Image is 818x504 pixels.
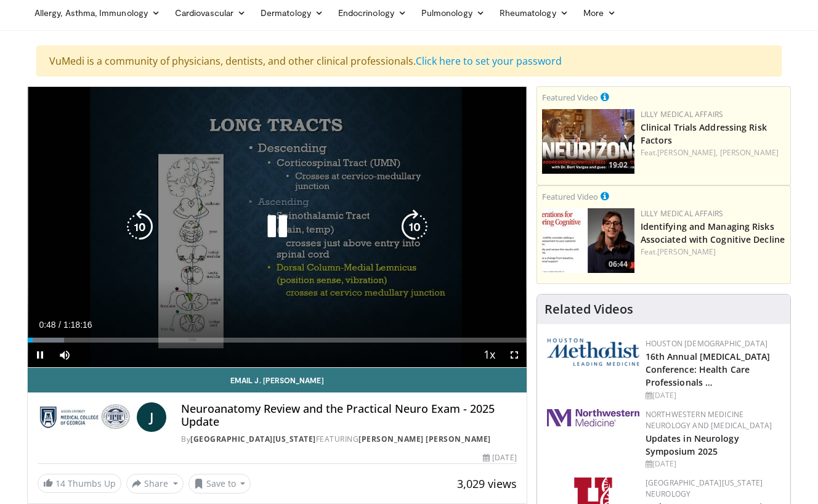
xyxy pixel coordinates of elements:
[641,208,724,219] a: Lilly Medical Affairs
[641,109,724,120] a: Lilly Medical Affairs
[28,87,527,368] video-js: Video Player
[52,343,77,367] button: Mute
[126,474,184,494] button: Share
[646,433,739,457] a: Updates in Neurology Symposium 2025
[646,458,780,469] div: [DATE]
[502,343,527,367] button: Fullscreen
[416,54,562,68] a: Click here to set your password
[641,147,785,158] div: Feat.
[28,368,527,392] a: Email J. [PERSON_NAME]
[331,1,414,25] a: Endocrinology
[137,402,166,432] a: J
[547,338,639,366] img: 5e4488cc-e109-4a4e-9fd9-73bb9237ee91.png.150x105_q85_autocrop_double_scale_upscale_version-0.2.png
[59,320,61,330] span: /
[181,402,516,429] h4: Neuroanatomy Review and the Practical Neuro Exam - 2025 Update
[358,434,491,444] a: [PERSON_NAME] [PERSON_NAME]
[646,409,772,431] a: Northwestern Medicine Neurology and [MEDICAL_DATA]
[720,147,779,158] a: [PERSON_NAME]
[168,1,253,25] a: Cardiovascular
[542,92,598,103] small: Featured Video
[181,434,516,445] div: By FEATURING
[605,160,631,171] span: 19:02
[641,246,785,258] div: Feat.
[28,343,52,367] button: Pause
[27,1,168,25] a: Allergy, Asthma, Immunology
[646,390,780,401] div: [DATE]
[657,246,716,257] a: [PERSON_NAME]
[36,46,782,76] div: VuMedi is a community of physicians, dentists, and other clinical professionals.
[646,478,763,499] a: [GEOGRAPHIC_DATA][US_STATE] Neurology
[576,1,623,25] a: More
[641,121,767,146] a: Clinical Trials Addressing Risk Factors
[657,147,718,158] a: [PERSON_NAME],
[28,338,527,343] div: Progress Bar
[457,476,517,491] span: 3,029 views
[605,259,631,270] span: 06:44
[188,474,251,494] button: Save to
[190,434,316,444] a: [GEOGRAPHIC_DATA][US_STATE]
[547,409,639,426] img: 2a462fb6-9365-492a-ac79-3166a6f924d8.png.150x105_q85_autocrop_double_scale_upscale_version-0.2.jpg
[542,191,598,202] small: Featured Video
[38,474,121,493] a: 14 Thumbs Up
[55,478,65,489] span: 14
[63,320,92,330] span: 1:18:16
[483,452,516,463] div: [DATE]
[492,1,576,25] a: Rheumatology
[646,338,767,349] a: Houston [DEMOGRAPHIC_DATA]
[646,351,771,388] a: 16th Annual [MEDICAL_DATA] Conference: Health Care Professionals …
[38,402,132,432] img: Medical College of Georgia - Augusta University
[414,1,492,25] a: Pulmonology
[542,208,634,273] a: 06:44
[641,221,785,245] a: Identifying and Managing Risks Associated with Cognitive Decline
[477,343,502,367] button: Playback Rate
[542,109,634,174] img: 1541e73f-d457-4c7d-a135-57e066998777.png.150x105_q85_crop-smart_upscale.jpg
[542,208,634,273] img: fc5f84e2-5eb7-4c65-9fa9-08971b8c96b8.jpg.150x105_q85_crop-smart_upscale.jpg
[39,320,55,330] span: 0:48
[253,1,331,25] a: Dermatology
[542,109,634,174] a: 19:02
[545,302,633,317] h4: Related Videos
